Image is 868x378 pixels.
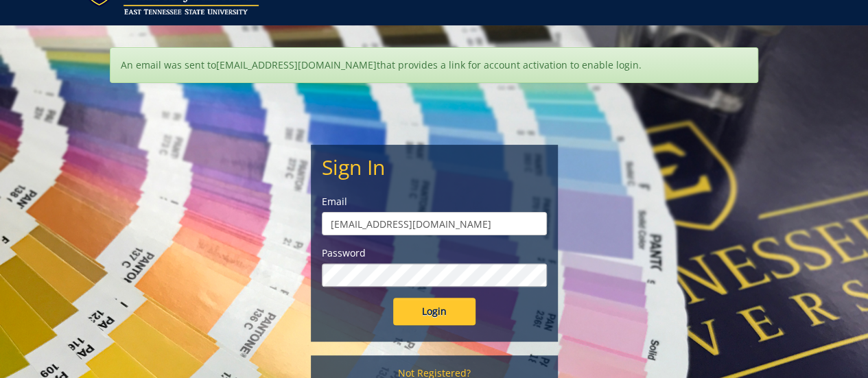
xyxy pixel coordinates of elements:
label: Email [322,195,547,209]
label: Password [322,246,547,260]
input: Login [393,298,476,325]
h2: Sign In [322,156,547,178]
div: An email was sent to [EMAIL_ADDRESS][DOMAIN_NAME] that provides a link for account activation to ... [110,47,758,83]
